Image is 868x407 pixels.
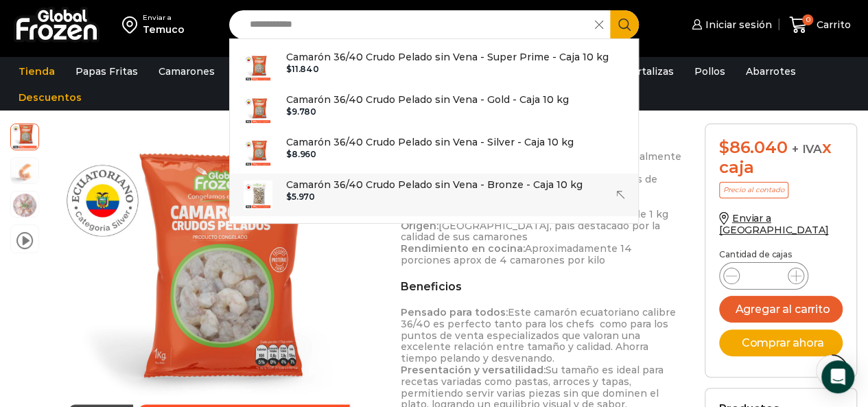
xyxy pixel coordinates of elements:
p: Cantidad de cajas [719,250,843,259]
span: $ [719,137,729,157]
strong: Presentación y versatilidad: [401,364,546,376]
bdi: 8.960 [286,149,316,159]
div: Temuco [143,23,185,36]
a: Hortalizas [616,58,681,84]
a: Camarón 36/40 Crudo Pelado sin Vena - Bronze - Caja 10 kg $5.970 [230,174,639,216]
p: Camarón 36/40 Crudo Pelado sin Vena - Silver - Caja 10 kg [286,135,574,150]
button: Search button [610,10,639,39]
a: Enviar a [GEOGRAPHIC_DATA] [719,212,829,236]
a: Papas Fritas [69,58,145,84]
bdi: 5.970 [286,191,315,202]
a: Abarrotes [739,58,803,84]
span: $ [286,106,292,117]
span: 0 [802,14,813,25]
a: Camarones [152,58,222,84]
bdi: 11.840 [286,64,319,74]
a: Camarón 36/40 Crudo Pelado sin Vena - Gold - Caja 10 kg $9.780 [230,89,639,131]
span: crudos pelados 36:40 [11,122,38,150]
span: + IVA [792,142,822,156]
a: 0 Carrito [786,9,854,41]
input: Product quantity [751,266,777,286]
a: Descuentos [12,84,89,111]
a: Camarón 36/40 Crudo Pelado sin Vena - Super Prime - Caja 10 kg $11.840 [230,46,639,89]
strong: Rendimiento en cocina: [401,242,525,255]
span: camarones-2 [11,191,38,219]
p: Calibre 36/40 [PERSON_NAME], [PERSON_NAME] y sin vena, congelado individualmente (IQF) Al descong... [401,128,684,266]
a: Pollos [688,58,732,84]
div: x caja [719,138,843,178]
span: $ [286,64,292,74]
button: Comprar ahora [719,329,843,356]
div: Enviar a [143,13,185,23]
bdi: 86.040 [719,137,787,157]
p: Camarón 36/40 Crudo Pelado sin Vena - Gold - Caja 10 kg [286,92,569,107]
p: Camarón 36/40 Crudo Pelado sin Vena - Super Prime - Caja 10 kg [286,49,609,65]
img: address-field-icon.svg [122,13,143,36]
span: Carrito [813,18,851,32]
span: $ [286,149,292,159]
a: Tienda [12,58,62,84]
span: camaron-sin-cascara [11,158,38,185]
h2: Beneficios [401,280,684,293]
div: Open Intercom Messenger [821,360,854,393]
span: $ [286,191,292,202]
button: Agregar al carrito [719,296,843,323]
strong: Pensado para todos: [401,306,508,318]
bdi: 9.780 [286,106,316,117]
p: Camarón 36/40 Crudo Pelado sin Vena - Bronze - Caja 10 kg [286,177,583,192]
a: Iniciar sesión [688,11,772,38]
strong: Origen: [401,220,438,232]
p: Precio al contado [719,182,788,198]
span: Iniciar sesión [702,18,772,32]
a: Camarón 36/40 Crudo Pelado sin Vena - Silver - Caja 10 kg $8.960 [230,131,639,174]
